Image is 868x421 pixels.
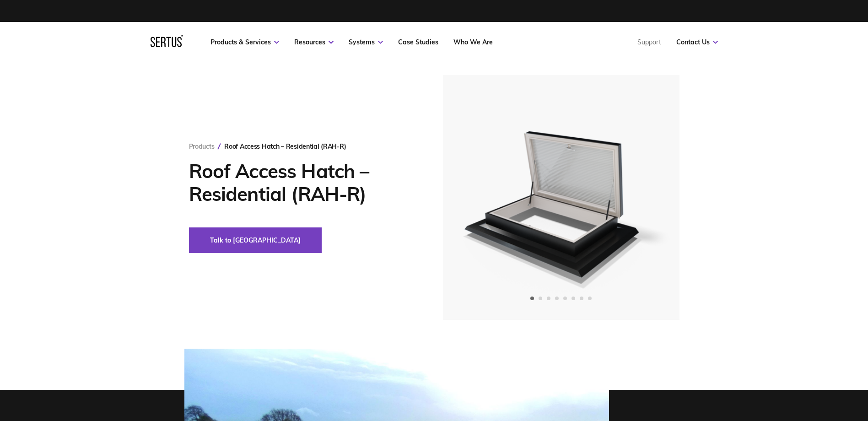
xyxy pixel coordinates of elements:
a: Resources [294,38,334,46]
h1: Roof Access Hatch – Residential (RAH-R) [189,160,415,205]
a: Products [189,142,215,151]
span: Go to slide 3 [547,297,550,300]
span: Go to slide 4 [555,297,559,300]
a: Contact Us [676,38,718,46]
span: Go to slide 6 [571,297,575,300]
a: Who We Are [453,38,493,46]
a: Systems [349,38,383,46]
span: Go to slide 2 [539,297,542,300]
span: Go to slide 7 [580,297,583,300]
a: Products & Services [210,38,279,46]
span: Go to slide 5 [563,297,567,300]
a: Case Studies [398,38,438,46]
a: Support [637,38,661,46]
button: Talk to [GEOGRAPHIC_DATA] [189,227,322,253]
span: Go to slide 8 [588,297,592,300]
